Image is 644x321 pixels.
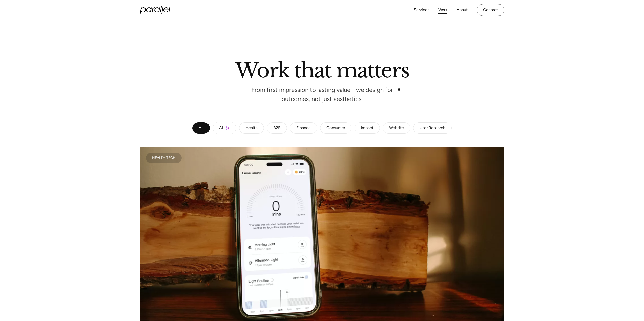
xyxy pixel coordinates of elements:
[152,157,176,159] div: Health Tech
[477,4,504,16] a: Contact
[456,6,468,14] a: About
[420,127,445,130] div: User Research
[414,6,429,14] a: Services
[326,127,345,130] div: Consumer
[389,127,404,130] div: Website
[246,88,398,101] p: From first impression to lasting value - we design for outcomes, not just aesthetics.
[178,61,466,78] h2: Work that matters
[199,127,203,130] div: All
[273,127,281,130] div: B2B
[245,127,258,130] div: Health
[296,127,311,130] div: Finance
[438,6,447,14] a: Work
[219,127,223,130] div: AI
[361,127,373,130] div: Impact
